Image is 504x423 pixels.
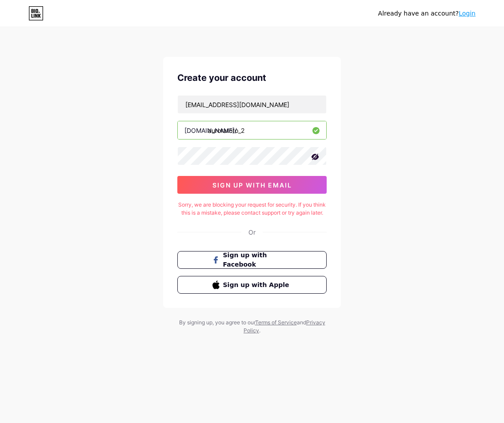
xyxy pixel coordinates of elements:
div: Already have an account? [378,9,476,18]
button: sign up with email [177,176,327,194]
a: Login [459,10,476,17]
div: Sorry, we are blocking your request for security. If you think this is a mistake, please contact ... [177,201,327,217]
div: By signing up, you agree to our and . [176,319,328,335]
button: Sign up with Facebook [177,251,327,269]
a: Terms of Service [255,319,297,326]
button: Sign up with Apple [177,276,327,294]
input: Email [178,96,326,113]
div: Create your account [177,71,327,84]
span: Sign up with Facebook [223,251,292,269]
div: Or [248,227,256,237]
span: Sign up with Apple [223,280,292,290]
span: sign up with email [212,181,292,189]
div: [DOMAIN_NAME]/ [184,126,237,135]
input: username [178,121,326,139]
